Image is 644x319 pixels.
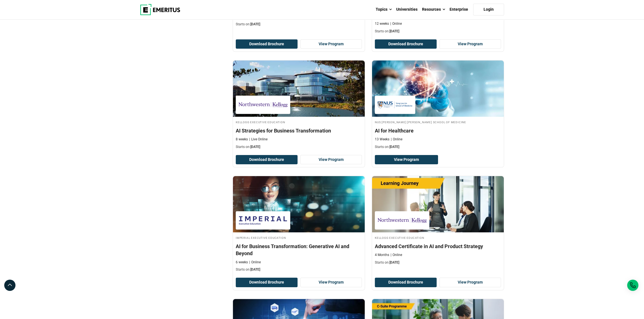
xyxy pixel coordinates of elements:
img: Kellogg Executive Education [378,214,427,227]
a: AI and Machine Learning Course by Kellogg Executive Education - September 4, 2025 Kellogg Executi... [372,176,504,268]
h4: Imperial Executive Education [236,235,362,240]
a: View Program [375,155,438,165]
a: View Program [300,155,362,165]
p: Starts on: [236,22,362,27]
a: AI and Machine Learning Course by Kellogg Executive Education - September 4, 2025 Kellogg Executi... [233,60,365,152]
h4: AI Strategies for Business Transformation [236,127,362,134]
span: [DATE] [250,268,260,271]
a: View Program [300,278,362,287]
span: [DATE] [389,145,399,149]
p: 4 Months [375,253,389,257]
button: Download Brochure [236,39,298,49]
a: Healthcare Course by NUS Yong Loo Lin School of Medicine - September 30, 2025 NUS Yong Loo Lin Sc... [372,60,504,152]
span: [DATE] [389,260,399,264]
p: Online [391,137,402,142]
a: View Program [300,39,362,49]
p: Online [391,253,402,257]
button: Download Brochure [236,278,298,287]
img: AI Strategies for Business Transformation | Online AI and Machine Learning Course [233,60,365,117]
p: Online [390,21,402,26]
p: 12 weeks [375,21,389,26]
p: Starts on: [236,267,362,272]
a: View Program [439,39,501,49]
p: 6 weeks [236,260,248,265]
h4: AI for Business Transformation: Generative AI and Beyond [236,243,362,257]
p: 13 Weeks [375,137,389,142]
p: 8 weeks [236,137,248,142]
button: Download Brochure [375,278,437,287]
button: Download Brochure [375,39,437,49]
span: [DATE] [250,22,260,26]
img: Advanced Certificate in AI and Product Strategy | Online AI and Machine Learning Course [372,176,504,232]
a: Login [473,4,504,15]
a: AI and Machine Learning Course by Imperial Executive Education - October 9, 2025 Imperial Executi... [233,176,365,275]
p: Starts on: [375,260,501,265]
img: AI for Business Transformation: Generative AI and Beyond | Online AI and Machine Learning Course [233,176,365,232]
h4: Kellogg Executive Education [375,235,501,240]
img: Kellogg Executive Education [239,98,287,111]
p: Starts on: [236,145,362,149]
h4: NUS [PERSON_NAME] [PERSON_NAME] School of Medicine [375,120,501,124]
span: [DATE] [389,29,399,33]
h4: AI for Healthcare [375,127,501,134]
img: Imperial Executive Education [239,214,287,227]
img: NUS Yong Loo Lin School of Medicine [378,98,412,111]
span: [DATE] [250,145,260,149]
button: Download Brochure [236,155,298,165]
p: Starts on: [375,29,501,34]
p: Online [249,260,261,265]
a: View Program [439,278,501,287]
p: Starts on: [375,145,501,149]
h4: Kellogg Executive Education [236,120,362,124]
h4: Advanced Certificate in AI and Product Strategy [375,243,501,250]
img: AI for Healthcare | Online Healthcare Course [372,60,504,117]
p: Live Online [249,137,267,142]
